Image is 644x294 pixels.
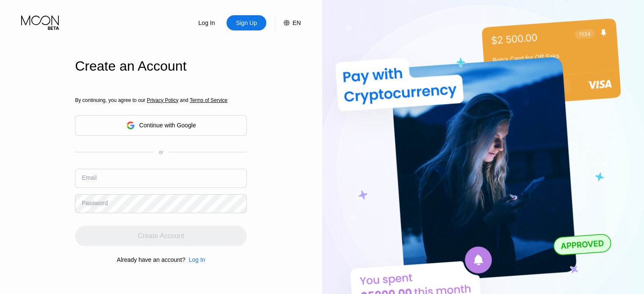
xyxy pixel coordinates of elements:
span: and [178,97,190,103]
div: Log In [185,256,205,263]
div: Continue with Google [139,122,196,129]
div: Password [82,200,108,206]
span: Privacy Policy [147,97,179,103]
div: Already have an account? [117,256,185,263]
div: Sign Up [235,19,258,27]
div: Create an Account [75,58,247,74]
div: or [159,149,163,155]
div: By continuing, you agree to our [75,97,247,103]
div: EN [275,15,301,30]
div: Continue with Google [75,115,247,136]
span: Terms of Service [190,97,227,103]
div: Sign Up [227,15,266,30]
div: Log In [189,256,205,263]
div: Log In [187,15,227,30]
div: EN [293,19,301,26]
div: Email [82,174,97,181]
div: Log In [198,19,216,27]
